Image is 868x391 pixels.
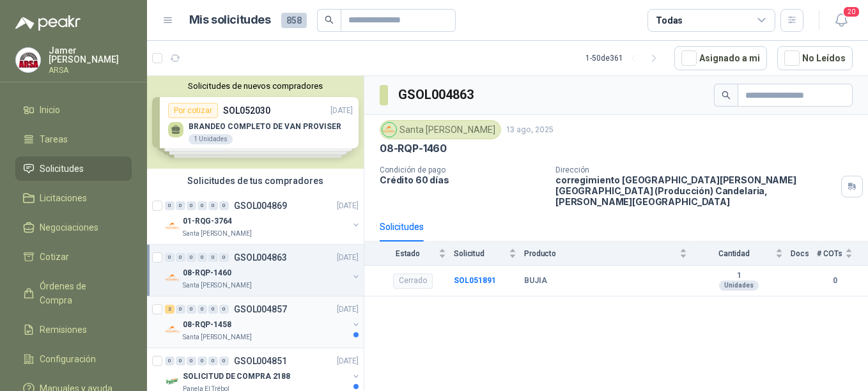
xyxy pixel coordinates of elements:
[524,249,677,258] span: Producto
[585,48,664,68] div: 1 - 50 de 361
[337,303,359,316] p: [DATE]
[15,186,132,210] a: Licitaciones
[830,9,853,32] button: 20
[187,356,196,365] div: 0
[506,124,554,136] p: 13 ago, 2025
[165,201,174,210] div: 0
[176,253,185,262] div: 0
[380,142,447,155] p: 08-RQP-1460
[198,253,207,262] div: 0
[454,241,524,265] th: Solicitud
[187,201,196,210] div: 0
[722,91,731,100] span: search
[152,81,359,91] button: Solicitudes de nuevos compradores
[219,253,229,262] div: 0
[337,252,359,264] p: [DATE]
[380,120,501,139] div: Santa [PERSON_NAME]
[183,280,252,291] p: Santa [PERSON_NAME]
[234,201,287,210] p: GSOL004869
[198,201,207,210] div: 0
[555,174,836,207] p: corregimiento [GEOGRAPHIC_DATA][PERSON_NAME][GEOGRAPHIC_DATA] (Producción) Candelaria , [PERSON_N...
[219,305,229,314] div: 0
[15,215,132,240] a: Negociaciones
[15,157,132,181] a: Solicitudes
[176,356,185,365] div: 0
[165,322,180,337] img: Company Logo
[208,305,218,314] div: 0
[40,191,87,205] span: Licitaciones
[183,332,252,342] p: Santa [PERSON_NAME]
[40,162,84,176] span: Solicitudes
[524,241,695,265] th: Producto
[695,249,773,258] span: Cantidad
[40,103,60,117] span: Inicio
[281,13,307,28] span: 858
[454,276,496,285] a: SOL051891
[817,241,868,265] th: # COTs
[398,85,476,105] h3: GSOL004863
[198,305,207,314] div: 0
[40,132,68,146] span: Tareas
[40,220,98,234] span: Negociaciones
[40,352,96,366] span: Configuración
[15,318,132,342] a: Remisiones
[165,374,180,389] img: Company Logo
[234,305,287,314] p: GSOL004857
[524,276,547,286] b: BUJIA
[380,174,545,185] p: Crédito 60 días
[719,280,759,291] div: Unidades
[15,98,132,122] a: Inicio
[189,11,271,29] h1: Mis solicitudes
[49,46,132,64] p: Jamer [PERSON_NAME]
[49,66,132,74] p: ARSA
[165,218,180,234] img: Company Logo
[165,305,174,314] div: 2
[165,198,361,239] a: 0 0 0 0 0 0 GSOL004869[DATE] Company Logo01-RQG-3764Santa [PERSON_NAME]
[380,165,545,174] p: Condición de pago
[40,279,120,307] span: Órdenes de Compra
[393,273,433,289] div: Cerrado
[337,355,359,367] p: [DATE]
[325,15,334,24] span: search
[695,271,783,281] b: 1
[234,356,287,365] p: GSOL004851
[219,201,229,210] div: 0
[187,305,196,314] div: 0
[337,200,359,212] p: [DATE]
[183,371,290,383] p: SOLICITUD DE COMPRA 2188
[817,249,842,258] span: # COTs
[208,356,218,365] div: 0
[187,253,196,262] div: 0
[364,241,454,265] th: Estado
[40,250,69,264] span: Cotizar
[208,253,218,262] div: 0
[674,46,767,70] button: Asignado a mi
[183,215,232,227] p: 01-RQG-3764
[380,220,424,234] div: Solicitudes
[165,270,180,286] img: Company Logo
[791,241,817,265] th: Docs
[40,323,87,337] span: Remisiones
[817,275,853,287] b: 0
[15,347,132,371] a: Configuración
[656,13,683,27] div: Todas
[555,165,836,174] p: Dirección
[15,127,132,151] a: Tareas
[165,302,361,342] a: 2 0 0 0 0 0 GSOL004857[DATE] Company Logo08-RQP-1458Santa [PERSON_NAME]
[454,249,506,258] span: Solicitud
[15,15,81,31] img: Logo peakr
[777,46,853,70] button: No Leídos
[183,229,252,239] p: Santa [PERSON_NAME]
[842,6,860,18] span: 20
[176,201,185,210] div: 0
[16,48,40,72] img: Company Logo
[183,267,231,279] p: 08-RQP-1460
[165,250,361,291] a: 0 0 0 0 0 0 GSOL004863[DATE] Company Logo08-RQP-1460Santa [PERSON_NAME]
[198,356,207,365] div: 0
[15,274,132,312] a: Órdenes de Compra
[183,319,231,331] p: 08-RQP-1458
[382,123,396,137] img: Company Logo
[165,253,174,262] div: 0
[219,356,229,365] div: 0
